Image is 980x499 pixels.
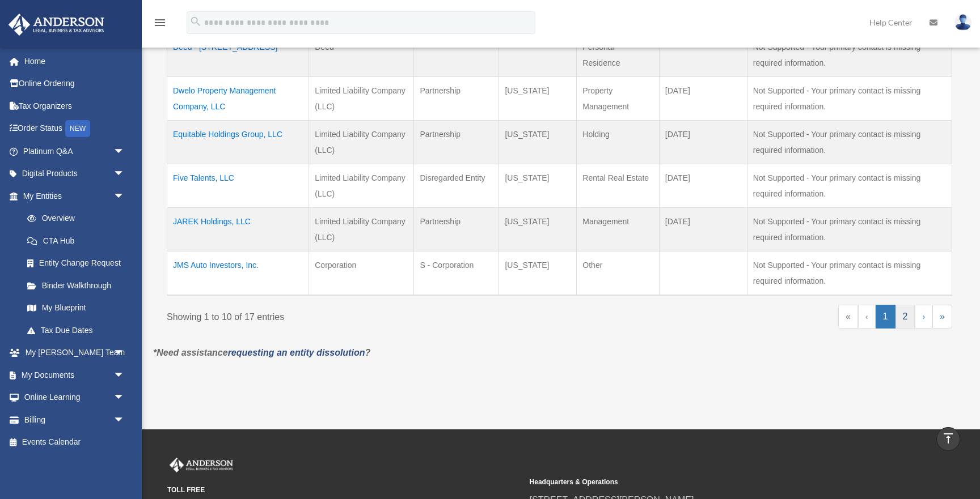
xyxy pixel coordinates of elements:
a: vertical_align_top [936,427,960,451]
td: JMS Auto Investors, Inc. [167,251,309,296]
td: [DATE] [659,121,747,164]
a: Home [8,50,142,72]
td: Partnership [414,121,499,164]
td: Not Supported - Your primary contact is missing required information. [747,208,952,251]
a: Events Calendar [8,431,142,454]
td: Partnership [414,208,499,251]
a: My Documentsarrow_drop_down [8,364,142,386]
td: Corporation [309,251,414,296]
td: [US_STATE] [499,208,577,251]
td: [US_STATE] [499,164,577,208]
i: vertical_align_top [941,432,955,445]
td: [US_STATE] [499,121,577,164]
td: Management [577,208,659,251]
a: Tax Due Dates [16,319,136,342]
a: Digital Productsarrow_drop_down [8,163,142,185]
a: Online Learningarrow_drop_down [8,386,142,409]
td: Equitable Holdings Group, LLC [167,121,309,164]
a: CTA Hub [16,229,136,252]
td: [DATE] [659,77,747,121]
td: Not Supported - Your primary contact is missing required information. [747,251,952,296]
td: Partnership [414,77,499,121]
a: Online Ordering [8,72,142,95]
a: Previous [858,305,876,329]
td: Limited Liability Company (LLC) [309,164,414,208]
img: User Pic [954,14,971,31]
td: Disregarded Entity [414,164,499,208]
a: Last [932,305,952,329]
a: Platinum Q&Aarrow_drop_down [8,140,142,163]
a: Tax Organizers [8,95,142,117]
a: Billingarrow_drop_down [8,408,142,431]
td: Not Supported - Your primary contact is missing required information. [747,121,952,164]
small: TOLL FREE [167,484,522,496]
i: search [189,15,202,28]
td: [US_STATE] [499,77,577,121]
a: Overview [16,207,130,230]
td: Five Talents, LLC [167,164,309,208]
td: Personal Residence [577,33,659,77]
a: requesting an entity dissolution [228,348,365,357]
td: Limited Liability Company (LLC) [309,121,414,164]
span: arrow_drop_down [113,185,136,208]
td: Deed - [STREET_ADDRESS] [167,33,309,77]
span: arrow_drop_down [113,364,136,387]
div: Showing 1 to 10 of 17 entries [167,305,551,325]
a: Entity Change Request [16,252,136,275]
td: [US_STATE] [499,251,577,296]
span: arrow_drop_down [113,408,136,432]
a: Binder Walkthrough [16,274,136,297]
td: Limited Liability Company (LLC) [309,77,414,121]
span: arrow_drop_down [113,386,136,410]
i: menu [153,16,167,29]
a: menu [153,20,167,29]
a: First [838,305,858,329]
a: Order StatusNEW [8,117,142,140]
td: Not Supported - Your primary contact is missing required information. [747,33,952,77]
a: Next [915,305,932,329]
td: Not Supported - Your primary contact is missing required information. [747,77,952,121]
div: NEW [65,120,90,137]
td: Holding [577,121,659,164]
td: Other [577,251,659,296]
a: My Entitiesarrow_drop_down [8,185,136,207]
a: My Blueprint [16,297,136,319]
span: arrow_drop_down [113,163,136,186]
td: S - Corporation [414,251,499,296]
td: Property Management [577,77,659,121]
img: Anderson Advisors Platinum Portal [5,14,108,36]
td: Rental Real Estate [577,164,659,208]
td: [DATE] [659,208,747,251]
a: 2 [895,305,915,329]
td: [DATE] [659,164,747,208]
small: Headquarters & Operations [530,476,884,488]
td: Not Supported - Your primary contact is missing required information. [747,164,952,208]
a: My [PERSON_NAME] Teamarrow_drop_down [8,342,142,364]
td: Limited Liability Company (LLC) [309,208,414,251]
span: arrow_drop_down [113,140,136,163]
a: 1 [876,305,895,329]
td: Deed [309,33,414,77]
td: JAREK Holdings, LLC [167,208,309,251]
td: Dwelo Property Management Company, LLC [167,77,309,121]
span: arrow_drop_down [113,342,136,365]
em: *Need assistance ? [153,348,370,357]
img: Anderson Advisors Platinum Portal [167,458,235,472]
